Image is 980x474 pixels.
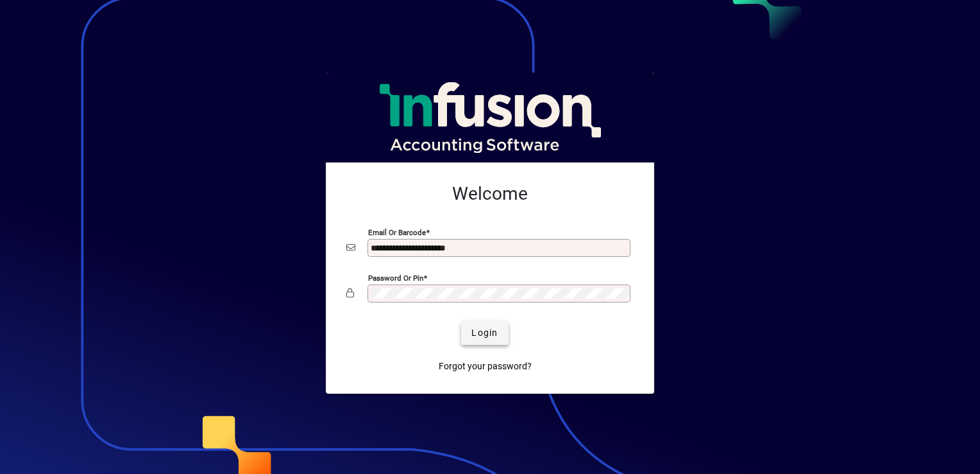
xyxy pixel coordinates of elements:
mat-label: Email or Barcode [368,227,426,236]
mat-label: Password or Pin [368,273,423,282]
span: Login [471,326,498,340]
span: Forgot your password? [439,360,532,373]
a: Forgot your password? [434,355,537,378]
button: Login [461,322,508,345]
h2: Welcome [346,183,634,205]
